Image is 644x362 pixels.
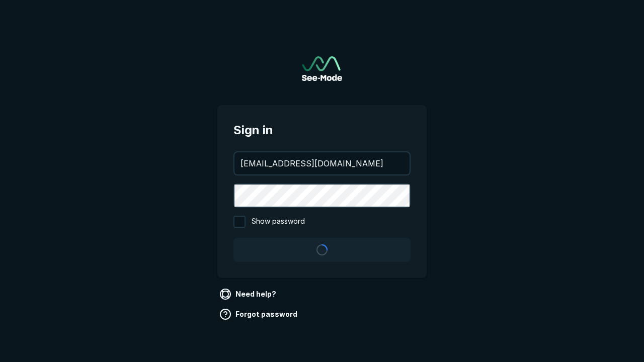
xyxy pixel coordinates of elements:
span: Sign in [233,121,411,139]
a: Go to sign in [302,56,342,81]
img: See-Mode Logo [302,56,342,81]
a: Need help? [217,286,280,302]
span: Show password [252,216,305,228]
input: your@email.com [234,152,410,174]
a: Forgot password [217,306,301,322]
